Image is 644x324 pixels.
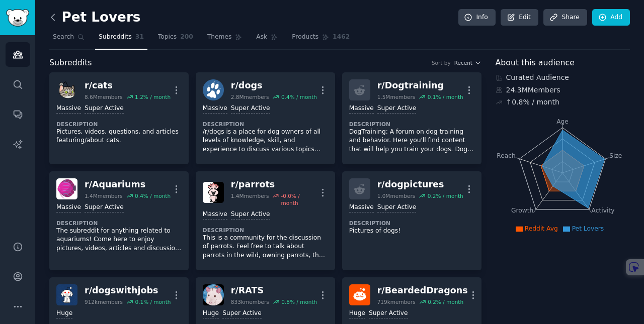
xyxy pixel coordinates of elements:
[377,203,417,212] div: Super Active
[525,225,558,232] span: Reddit Avg
[135,192,171,199] div: 0.4 % / month
[56,178,77,199] img: Aquariums
[56,79,77,100] img: cats
[56,309,72,318] div: Huge
[231,298,269,305] div: 833k members
[154,29,197,50] a: Topics200
[496,57,575,69] span: About this audience
[377,104,417,114] div: Super Active
[135,33,144,42] span: 31
[85,104,124,114] div: Super Active
[349,227,474,236] p: Pictures of dogs!
[231,178,317,191] div: r/ parrots
[203,227,328,234] dt: Description
[369,309,408,318] div: Super Active
[203,121,328,128] dt: Description
[591,207,614,214] tspan: Activity
[95,29,147,50] a: Subreddits31
[497,152,516,159] tspan: Reach
[231,79,317,92] div: r/ dogs
[458,9,496,26] a: Info
[377,93,416,100] div: 1.5M members
[349,284,370,305] img: BeardedDragons
[99,33,132,42] span: Subreddits
[377,79,463,92] div: r/ Dogtraining
[543,9,587,26] a: Share
[203,309,219,318] div: Huge
[135,93,171,100] div: 1.2 % / month
[203,234,328,260] p: This is a community for the discussion of parrots. Feel free to talk about parrots in the wild, o...
[231,93,269,100] div: 2.8M members
[49,57,92,69] span: Subreddits
[428,298,463,305] div: 0.2 % / month
[53,33,74,42] span: Search
[292,33,318,42] span: Products
[572,225,604,232] span: Pet Lovers
[85,203,124,212] div: Super Active
[432,59,451,66] div: Sort by
[349,128,474,154] p: DogTraining: A forum on dog training and behavior. Here you'll find content that will help you tr...
[349,203,374,212] div: Massive
[609,152,622,159] tspan: Size
[256,33,267,42] span: Ask
[196,72,335,164] a: dogsr/dogs2.8Mmembers0.4% / monthMassiveSuper ActiveDescription/r/dogs is a place for dog owners ...
[496,85,630,95] div: 24.3M Members
[288,29,353,50] a: Products1462
[56,104,81,114] div: Massive
[342,72,481,164] a: r/Dogtraining1.5Mmembers0.1% / monthMassiveSuper ActiveDescriptionDogTraining: A forum on dog tra...
[203,284,224,305] img: RATS
[56,128,182,145] p: Pictures, videos, questions, and articles featuring/about cats.
[349,121,474,128] dt: Description
[203,210,227,220] div: Massive
[56,284,77,305] img: dogswithjobs
[49,171,189,270] a: Aquariumsr/Aquariums1.4Mmembers0.4% / monthMassiveSuper ActiveDescriptionThe subreddit for anythi...
[56,220,182,227] dt: Description
[506,97,559,107] div: ↑ 0.8 % / month
[56,227,182,253] p: The subreddit for anything related to aquariums! Come here to enjoy pictures, videos, articles an...
[196,171,335,270] a: parrotsr/parrots1.4Mmembers-0.0% / monthMassiveSuper ActiveDescriptionThis is a community for the...
[377,298,416,305] div: 719k members
[454,59,472,66] span: Recent
[592,9,630,26] a: Add
[377,192,416,199] div: 1.0M members
[281,93,317,100] div: 0.4 % / month
[56,203,81,212] div: Massive
[85,284,171,297] div: r/ dogswithjobs
[85,298,123,305] div: 912k members
[85,192,123,199] div: 1.4M members
[204,29,246,50] a: Themes
[85,93,123,100] div: 8.6M members
[496,72,630,83] div: Curated Audience
[203,182,224,203] img: parrots
[49,29,88,50] a: Search
[342,171,481,270] a: r/dogpictures1.0Mmembers0.2% / monthMassiveSuper ActiveDescriptionPictures of dogs!
[231,192,269,206] div: 1.4M members
[231,284,317,297] div: r/ RATS
[349,309,365,318] div: Huge
[222,309,262,318] div: Super Active
[428,192,463,199] div: 0.2 % / month
[349,104,374,114] div: Massive
[6,9,29,27] img: GummySearch logo
[49,72,189,164] a: catsr/cats8.6Mmembers1.2% / monthMassiveSuper ActiveDescriptionPictures, videos, questions, and a...
[203,104,227,114] div: Massive
[454,59,481,66] button: Recent
[158,33,177,42] span: Topics
[377,178,463,191] div: r/ dogpictures
[56,121,182,128] dt: Description
[281,192,317,206] div: -0.0 % / month
[349,220,474,227] dt: Description
[333,33,350,42] span: 1462
[253,29,281,50] a: Ask
[85,178,171,191] div: r/ Aquariums
[556,118,569,125] tspan: Age
[207,33,232,42] span: Themes
[511,207,533,214] tspan: Growth
[501,9,538,26] a: Edit
[377,284,468,297] div: r/ BeardedDragons
[428,93,463,100] div: 0.1 % / month
[203,79,224,100] img: dogs
[49,10,140,26] h2: Pet Lovers
[231,210,270,220] div: Super Active
[231,104,270,114] div: Super Active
